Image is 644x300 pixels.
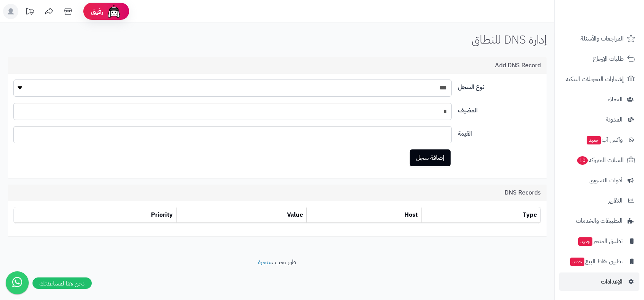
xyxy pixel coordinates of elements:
span: التطبيقات والخدمات [576,216,623,226]
a: التقارير [559,191,639,210]
span: الإعدادات [601,276,623,287]
label: المضيف [455,103,544,115]
a: المراجعات والأسئلة [559,29,639,48]
label: نوع السجل [455,79,544,92]
span: المدونة [606,114,623,125]
h1: إدارة DNS للنطاق [472,33,547,46]
a: وآتس آبجديد [559,131,639,149]
th: Host [307,208,422,223]
a: تطبيق المتجرجديد [559,232,639,250]
span: وآتس آب [586,135,623,145]
span: جديد [587,136,601,144]
h3: DNS Records [504,190,541,196]
th: Type [421,208,540,223]
th: Value [176,208,306,223]
span: تطبيق المتجر [577,236,623,246]
a: تطبيق نقاط البيعجديد [559,252,639,271]
span: جديد [578,237,592,246]
a: أدوات التسويق [559,171,639,190]
a: تحديثات المنصة [20,4,39,21]
button: إضافة سجل [410,149,451,166]
img: ai-face.png [106,4,122,19]
span: تطبيق نقاط البيع [569,256,623,267]
span: التقارير [608,195,623,206]
a: السلات المتروكة10 [559,151,639,169]
span: جديد [570,258,584,266]
span: أدوات التسويق [589,175,623,186]
a: التطبيقات والخدمات [559,212,639,230]
span: المراجعات والأسئلة [581,33,624,44]
span: العملاء [608,94,623,105]
a: إشعارات التحويلات البنكية [559,70,639,88]
span: السلات المتروكة [576,155,624,165]
a: الإعدادات [559,272,639,291]
a: العملاء [559,90,639,109]
a: متجرة [258,258,272,267]
label: القيمة [455,126,544,138]
th: Priority [14,208,176,223]
span: طلبات الإرجاع [593,54,624,64]
a: المدونة [559,110,639,129]
span: رفيق [91,7,103,16]
img: logo-2.png [592,19,637,35]
h3: Add DNS Record [495,62,541,69]
a: طلبات الإرجاع [559,50,639,68]
span: إشعارات التحويلات البنكية [566,74,624,84]
span: 10 [577,156,588,165]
